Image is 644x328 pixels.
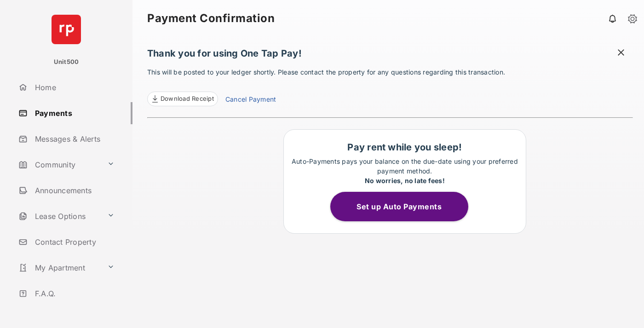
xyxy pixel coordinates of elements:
strong: Payment Confirmation [147,13,275,24]
a: Community [15,154,103,176]
a: Set up Auto Payments [330,202,479,211]
a: Download Receipt [147,92,218,106]
a: Lease Options [15,205,103,227]
a: My Apartment [15,257,103,279]
a: Cancel Payment [225,94,276,106]
p: This will be posted to your ledger shortly. Please contact the property for any questions regardi... [147,67,633,106]
span: Download Receipt [161,94,214,104]
a: Home [15,76,132,98]
h1: Pay rent while you sleep! [288,142,521,153]
a: F.A.Q. [15,282,132,305]
a: Announcements [15,179,132,201]
a: Contact Property [15,231,132,253]
p: Auto-Payments pays your balance on the due-date using your preferred payment method. [288,156,521,185]
h1: Thank you for using One Tap Pay! [147,48,633,63]
div: No worries, no late fees! [288,176,521,185]
button: Set up Auto Payments [330,192,468,221]
p: Unit500 [54,58,79,67]
a: Payments [15,102,132,124]
a: Messages & Alerts [15,128,132,150]
img: svg+xml;base64,PHN2ZyB4bWxucz0iaHR0cDovL3d3dy53My5vcmcvMjAwMC9zdmciIHdpZHRoPSI2NCIgaGVpZ2h0PSI2NC... [52,15,81,44]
